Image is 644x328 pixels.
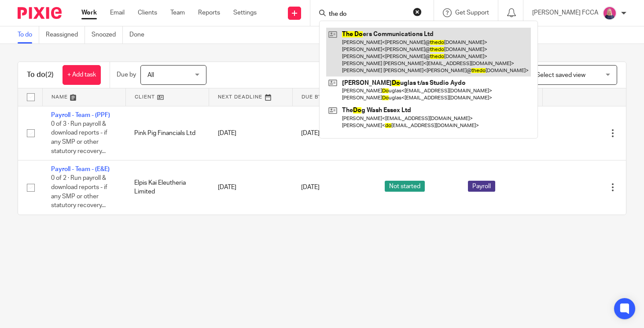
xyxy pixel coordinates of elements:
span: All [147,72,154,78]
a: Payroll - Team - (E&E) [51,166,110,172]
a: Reports [198,8,220,17]
td: [DATE] [209,160,292,215]
h1: To do [27,70,54,80]
a: To do [18,26,39,44]
p: [PERSON_NAME] FCCA [532,8,598,17]
a: Payroll - Team - (PPF) [51,112,110,118]
p: Due by [117,70,136,79]
a: Settings [233,8,257,17]
span: 0 of 3 · Run payroll & download reports - if any SMP or other statutory recovery... [51,121,107,154]
a: Done [129,26,151,44]
span: Payroll [468,181,495,192]
span: [DATE] [301,184,320,190]
a: Snoozed [92,26,123,44]
a: + Add task [63,65,101,85]
a: Work [81,8,97,17]
td: Pink Pig Financials Ltd [125,106,209,160]
img: Pixie [18,7,62,19]
span: (2) [45,71,54,78]
img: Cheryl%20Sharp%20FCCA.png [603,6,617,20]
span: Not started [385,181,425,192]
td: Elpis Kai Eleutheria Limited [125,160,209,215]
span: Get Support [455,10,489,16]
a: Team [170,8,185,17]
span: [DATE] [301,130,320,136]
span: 0 of 2 · Run payroll & download reports - if any SMP or other statutory recovery... [51,175,107,209]
td: [DATE] [209,106,292,160]
a: Clients [138,8,157,17]
a: Email [110,8,125,17]
button: Clear [413,7,422,16]
span: Select saved view [536,72,585,78]
a: Reassigned [46,26,85,44]
input: Search [328,11,407,18]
